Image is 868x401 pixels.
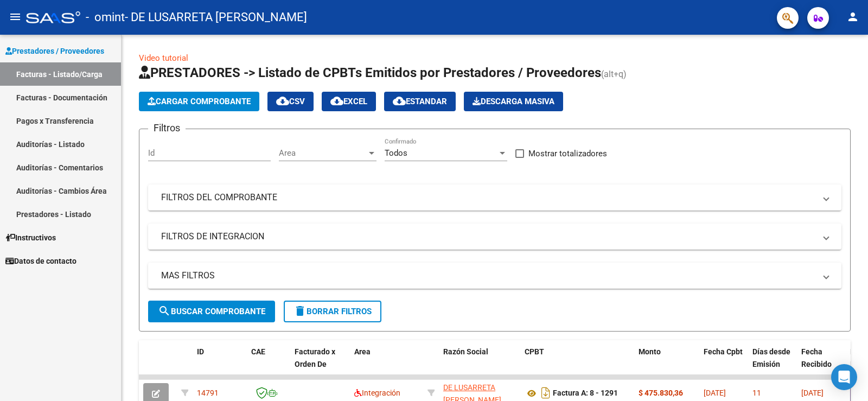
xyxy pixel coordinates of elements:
span: Mostrar totalizadores [528,147,607,160]
mat-expansion-panel-header: FILTROS DE INTEGRACION [148,224,841,250]
strong: Factura A: 8 - 1291 [553,389,618,398]
datatable-header-cell: CPBT [520,340,634,388]
span: PRESTADORES -> Listado de CPBTs Emitidos por Prestadores / Proveedores [139,65,601,80]
span: Días desde Emisión [752,347,790,368]
mat-icon: search [158,304,171,317]
span: Facturado x Orden De [295,347,335,368]
span: Razón Social [443,347,488,356]
span: ID [197,347,204,356]
span: 14791 [197,389,219,397]
mat-expansion-panel-header: FILTROS DEL COMPROBANTE [148,184,841,211]
span: - DE LUSARRETA [PERSON_NAME] [125,5,307,29]
datatable-header-cell: ID [193,340,247,388]
datatable-header-cell: Fecha Cpbt [699,340,748,388]
span: - omint [86,5,125,29]
span: EXCEL [330,97,367,106]
span: Prestadores / Proveedores [5,45,104,57]
span: Buscar Comprobante [158,307,265,316]
datatable-header-cell: CAE [247,340,290,388]
span: Instructivos [5,232,56,244]
datatable-header-cell: Días desde Emisión [748,340,797,388]
datatable-header-cell: Fecha Recibido [797,340,846,388]
button: Descarga Masiva [464,92,563,111]
button: Cargar Comprobante [139,92,259,111]
datatable-header-cell: Monto [634,340,699,388]
span: CPBT [525,347,544,356]
span: Descarga Masiva [473,97,554,106]
button: Borrar Filtros [284,301,381,322]
h3: Filtros [148,120,186,136]
datatable-header-cell: Facturado x Orden De [290,340,350,388]
span: Todos [385,148,407,158]
span: Monto [639,347,661,356]
button: Estandar [384,92,456,111]
mat-expansion-panel-header: MAS FILTROS [148,263,841,289]
span: Fecha Cpbt [704,347,743,356]
span: Cargar Comprobante [148,97,251,106]
span: Estandar [393,97,447,106]
mat-panel-title: FILTROS DEL COMPROBANTE [161,192,815,203]
a: Video tutorial [139,53,188,63]
span: Integración [354,389,400,397]
span: Fecha Recibido [801,347,832,368]
mat-icon: person [846,10,859,23]
mat-icon: cloud_download [276,94,289,107]
span: [DATE] [801,389,824,397]
span: Borrar Filtros [293,307,372,316]
span: Area [279,148,367,158]
mat-icon: delete [293,304,307,317]
mat-icon: menu [9,10,22,23]
app-download-masive: Descarga masiva de comprobantes (adjuntos) [464,92,563,111]
mat-icon: cloud_download [330,94,343,107]
span: (alt+q) [601,69,627,79]
span: CSV [276,97,305,106]
span: Area [354,347,371,356]
strong: $ 475.830,36 [639,389,683,397]
mat-panel-title: FILTROS DE INTEGRACION [161,231,815,243]
button: Buscar Comprobante [148,301,275,322]
span: [DATE] [704,389,726,397]
button: CSV [267,92,314,111]
div: Open Intercom Messenger [831,364,857,390]
span: 11 [752,389,761,397]
button: EXCEL [322,92,376,111]
mat-icon: cloud_download [393,94,406,107]
span: Datos de contacto [5,255,76,267]
datatable-header-cell: Razón Social [439,340,520,388]
datatable-header-cell: Area [350,340,423,388]
span: CAE [251,347,265,356]
mat-panel-title: MAS FILTROS [161,270,815,282]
